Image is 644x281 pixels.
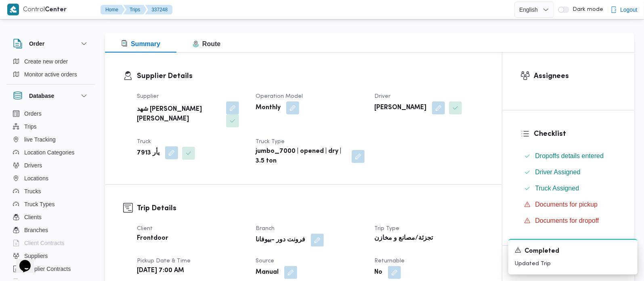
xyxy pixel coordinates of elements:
span: live Tracking [24,135,56,144]
button: Truck Assigned [521,182,617,195]
p: Updated Trip [515,260,631,268]
span: Truck Types [24,199,55,209]
span: Logout [620,5,638,15]
b: يأر 7913 [137,148,159,158]
span: Documents for pickup [535,200,598,209]
button: Client Contracts [10,237,92,249]
button: Clients [10,211,92,224]
b: Center [45,7,67,13]
span: Pickup date & time [137,258,191,264]
button: live Tracking [10,133,92,146]
b: Frontdoor [137,234,168,243]
span: Dropoffs details entered [535,152,604,159]
h3: Assignees [534,71,617,82]
span: Source [256,258,274,264]
span: Suppliers [24,251,48,261]
span: Trips [24,122,37,131]
span: Trip Type [374,226,399,231]
button: 337248 [145,5,172,15]
span: Truck [137,139,151,144]
span: Clients [24,212,42,222]
span: Client [137,226,153,231]
button: Documents for dropoff [521,214,617,227]
button: Monitor active orders [10,68,92,81]
span: Driver [374,94,390,99]
b: Monthly [256,103,281,113]
button: Documents for pickup [521,198,617,211]
span: Supplier Contracts [24,264,71,274]
button: Dropoffs details entered [521,150,617,163]
span: Dark mode [569,6,603,13]
img: X8yXhbKr1z7QwAAAABJRU5ErkJggg== [7,4,19,15]
div: Order [6,55,95,84]
span: Truck Type [256,139,285,144]
button: Supplier Contracts [10,262,92,275]
span: Truck Assigned [535,185,579,192]
button: Home [101,5,125,15]
button: Database [13,91,89,101]
h3: Order [29,39,44,49]
span: Route [193,40,220,47]
span: Dropoffs details entered [535,151,604,161]
b: فرونت دور -بيوفانا [256,235,305,245]
button: Trips [123,5,147,15]
span: Orders [24,109,42,118]
button: Location Categories [10,146,92,159]
button: Locations [10,172,92,185]
button: Branches [10,224,92,237]
button: Logout [607,2,641,18]
b: [DATE] 7:00 AM [137,266,184,276]
span: Monitor active orders [24,70,77,79]
button: Suppliers [10,249,92,262]
b: [PERSON_NAME] [374,103,426,113]
b: No [374,268,382,277]
span: Trucks [24,186,41,196]
span: Create new order [24,57,68,66]
span: Supplier [137,94,159,99]
span: Locations [24,173,48,183]
button: Truck Types [10,198,92,211]
button: Drivers [10,159,92,172]
span: Branches [24,225,48,235]
span: Documents for pickup [535,201,598,208]
iframe: chat widget [8,249,34,273]
span: Summary [121,40,160,47]
span: Branch [256,226,275,231]
h3: Checklist [534,129,617,139]
span: Documents for dropoff [535,216,599,226]
h3: Database [29,91,54,101]
span: Documents for dropoff [535,217,599,224]
b: jumbo_7000 | opened | dry | 3.5 ton [256,147,346,166]
span: Driver Assigned [535,169,581,175]
button: Driver Assigned [521,166,617,179]
div: Notification [515,246,631,256]
h3: Supplier Details [137,71,484,82]
span: Operation Model [256,94,303,99]
button: Trucks [10,185,92,198]
span: Driver Assigned [535,167,581,177]
span: Location Categories [24,148,75,157]
button: Orders [10,107,92,120]
span: Truck Assigned [535,184,579,193]
button: Trips [10,120,92,133]
span: Returnable [374,258,405,264]
button: Order [13,39,89,49]
b: شهد [PERSON_NAME] [PERSON_NAME] [137,105,220,124]
button: Create new order [10,55,92,68]
span: Drivers [24,161,42,170]
span: Client Contracts [24,238,65,248]
span: Completed [524,247,559,256]
h3: Trip Details [137,203,484,214]
b: Manual [256,268,279,277]
b: تجزئة/مصانع و مخازن [374,234,433,243]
